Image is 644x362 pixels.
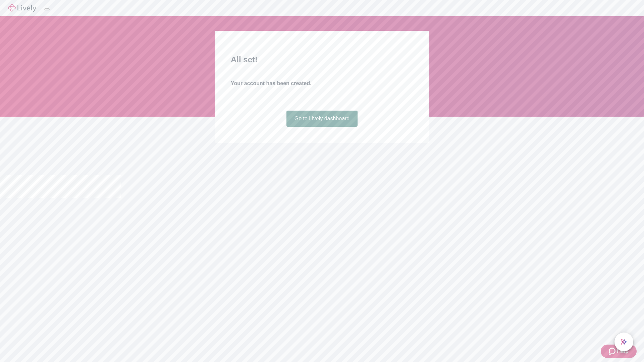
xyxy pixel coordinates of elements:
[8,4,36,12] img: Lively
[617,347,629,355] span: Help
[601,345,637,358] button: Zendesk support iconHelp
[614,333,633,351] button: chat
[286,111,358,127] a: Go to Lively dashboard
[44,8,50,10] button: Log out
[231,79,413,87] h4: Your account has been created.
[609,347,617,355] svg: Zendesk support icon
[621,339,627,345] svg: Lively AI Assistant
[231,54,413,66] h2: All set!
